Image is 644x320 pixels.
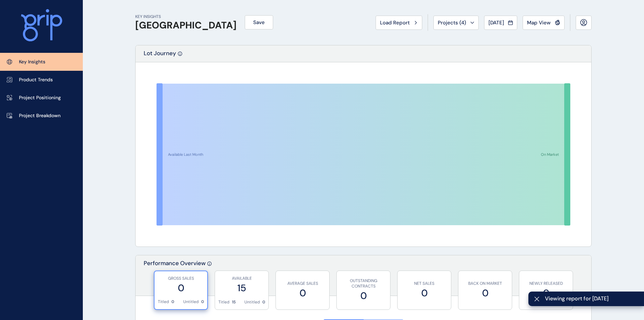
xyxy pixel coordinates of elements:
[401,281,448,286] p: NET SALES
[462,281,508,286] p: BACK ON MARKET
[158,299,169,305] p: Titled
[527,19,551,26] span: Map View
[218,276,265,281] p: AVAILABLE
[376,16,422,30] button: Load Report
[158,276,204,281] p: GROSS SALES
[340,289,387,302] label: 0
[218,299,230,305] p: Titled
[19,112,61,119] p: Project Breakdown
[279,281,326,286] p: AVERAGE SALES
[19,77,53,83] p: Product Trends
[279,286,326,300] label: 0
[523,281,569,286] p: NEWLY RELEASED
[135,20,237,31] h1: [GEOGRAPHIC_DATA]
[438,19,466,26] span: Projects ( 4 )
[218,281,265,295] label: 15
[484,16,517,30] button: [DATE]
[433,16,479,30] button: Projects (4)
[462,286,508,300] label: 0
[201,299,204,305] p: 0
[144,49,176,62] p: Lot Journey
[523,16,565,30] button: Map View
[183,299,199,305] p: Untitled
[171,299,174,305] p: 0
[135,14,237,20] p: KEY INSIGHTS
[401,286,448,300] label: 0
[144,259,206,296] p: Performance Overview
[488,19,504,26] span: [DATE]
[340,278,387,290] p: OUTSTANDING CONTRACTS
[380,19,410,26] span: Load Report
[545,295,639,302] span: Viewing report for [DATE]
[245,15,273,29] button: Save
[523,286,569,300] label: 0
[158,281,204,295] label: 0
[19,94,61,101] p: Project Positioning
[244,299,260,305] p: Untitled
[19,59,45,65] p: Key Insights
[262,299,265,305] p: 0
[253,19,265,26] span: Save
[232,299,236,305] p: 15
